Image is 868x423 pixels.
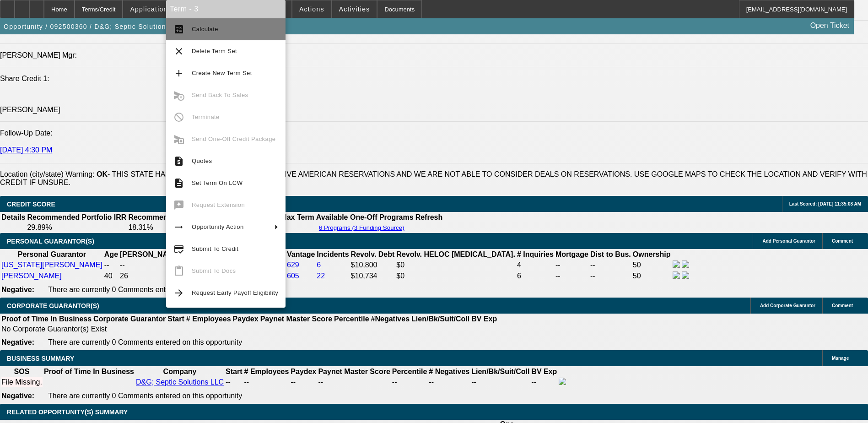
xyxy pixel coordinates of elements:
[119,260,200,270] td: --
[48,286,242,293] span: There are currently 0 Comments entered on this opportunity
[682,260,689,268] img: linkedin-icon.png
[789,201,861,206] span: Last Scored: [DATE] 11:35:08 AM
[1,315,92,324] th: Proof of Time In Business
[192,223,244,230] span: Opportunity Action
[27,223,127,232] td: 29.89%
[7,201,55,208] span: CREDIT SCORE
[233,315,259,323] b: Paydex
[471,368,529,375] b: Lien/Bk/Suit/Coll
[317,272,325,280] a: 22
[7,408,128,416] span: RELATED OPPORTUNITY(S) SUMMARY
[334,315,369,323] b: Percentile
[832,356,849,361] span: Manage
[173,46,184,57] mat-icon: clear
[332,0,377,18] button: Activities
[48,392,242,400] span: There are currently 0 Comments entered on this opportunity
[1,392,34,400] b: Negative:
[192,26,218,33] span: Calculate
[104,260,119,270] td: --
[128,223,225,232] td: 18.31%
[27,213,127,222] th: Recommended Portfolio IRR
[18,250,86,258] b: Personal Guarantor
[396,250,515,258] b: Revolv. HELOC [MEDICAL_DATA].
[632,271,671,281] td: 50
[119,271,200,281] td: 26
[471,377,530,387] td: --
[318,378,390,386] div: --
[396,260,516,270] td: $0
[226,368,242,375] b: Start
[1,325,501,334] td: No Corporate Guarantor(s) Exist
[559,378,566,385] img: facebook-icon.png
[339,5,370,13] span: Activities
[104,250,118,258] b: Age
[350,260,395,270] td: $10,800
[299,5,324,13] span: Actions
[173,24,184,35] mat-icon: calculate
[350,271,395,281] td: $10,734
[807,18,853,33] a: Open Ticket
[136,378,224,386] a: D&G; Septic Solutions LLC
[123,0,174,18] button: Application
[7,355,74,362] span: BUSINESS SUMMARY
[43,367,135,376] th: Proof of Time In Business
[1,272,62,280] a: [PERSON_NAME]
[173,68,184,79] mat-icon: add
[392,368,427,375] b: Percentile
[429,368,469,375] b: # Negatives
[173,244,184,255] mat-icon: credit_score
[396,271,516,281] td: $0
[287,250,315,258] b: Vantage
[48,338,242,346] span: There are currently 0 Comments entered on this opportunity
[429,378,469,386] div: --
[1,286,34,293] b: Negative:
[555,250,588,258] b: Mortgage
[1,378,42,386] div: File Missing.
[291,368,316,375] b: Paydex
[244,368,289,375] b: # Employees
[682,271,689,279] img: linkedin-icon.png
[1,367,43,376] th: SOS
[415,213,443,222] th: Refresh
[104,271,119,281] td: 40
[832,239,853,244] span: Comment
[555,260,589,270] td: --
[192,245,238,252] span: Submit To Credit
[192,157,212,164] span: Quotes
[192,48,237,54] span: Delete Term Set
[290,377,317,387] td: --
[673,260,680,268] img: facebook-icon.png
[192,289,278,296] span: Request Early Payoff Eligibility
[173,287,184,298] mat-icon: arrow_forward
[244,378,249,386] span: --
[130,5,167,13] span: Application
[316,213,414,222] th: Available One-Off Programs
[832,303,853,308] span: Comment
[590,271,631,281] td: --
[318,368,390,375] b: Paynet Master Score
[471,315,497,323] b: BV Exp
[317,250,349,258] b: Incidents
[531,368,557,375] b: BV Exp
[555,271,589,281] td: --
[590,250,631,258] b: Dist to Bus.
[287,272,299,280] a: 605
[1,213,26,222] th: Details
[633,250,671,258] b: Ownership
[673,271,680,279] img: facebook-icon.png
[762,239,815,244] span: Add Personal Guarantor
[517,271,554,281] td: 6
[392,378,427,386] div: --
[260,315,332,323] b: Paynet Master Score
[93,315,166,323] b: Corporate Guarantor
[167,315,184,323] b: Start
[632,260,671,270] td: 50
[287,261,299,269] a: 629
[517,250,554,258] b: # Inquiries
[225,377,243,387] td: --
[7,302,99,309] span: CORPORATE GUARANTOR(S)
[128,213,225,222] th: Recommended One Off IRR
[292,0,331,18] button: Actions
[163,368,197,375] b: Company
[120,250,199,258] b: [PERSON_NAME]. EST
